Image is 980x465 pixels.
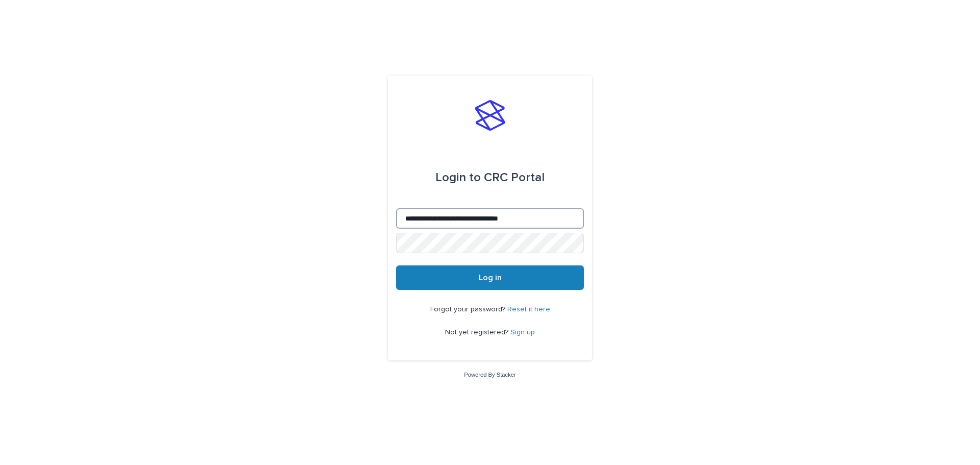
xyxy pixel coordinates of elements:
[396,265,584,290] button: Log in
[464,372,516,378] a: Powered By Stacker
[479,274,502,282] span: Log in
[510,329,535,336] a: Sign up
[507,306,550,313] a: Reset it here
[475,100,505,131] img: stacker-logo-s-only.png
[435,172,481,184] span: Login to
[430,306,507,313] span: Forgot your password?
[435,163,545,192] div: CRC Portal
[445,329,510,336] span: Not yet registered?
